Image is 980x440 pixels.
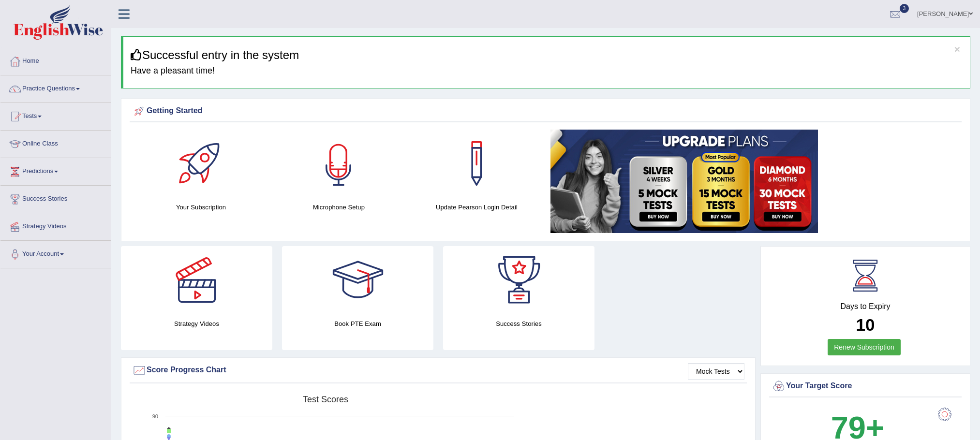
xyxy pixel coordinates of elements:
h4: Success Stories [443,319,594,329]
span: 3 [900,4,909,13]
a: Your Account [0,241,111,265]
div: Your Target Score [772,379,959,394]
h4: Book PTE Exam [282,319,433,329]
b: 10 [856,315,875,334]
a: Practice Questions [0,75,111,100]
tspan: Test scores [303,395,348,404]
h4: Update Pearson Login Detail [413,202,541,212]
a: Tests [0,103,111,127]
button: × [954,44,960,54]
h4: Days to Expiry [772,302,959,311]
a: Online Class [0,131,111,155]
a: Renew Subscription [828,339,901,355]
div: Score Progress Chart [132,363,744,378]
h3: Successful entry in the system [131,49,963,61]
h4: Microphone Setup [275,202,403,212]
a: Home [0,48,111,72]
h4: Your Subscription [137,202,265,212]
h4: Have a pleasant time! [131,66,963,76]
img: small5.jpg [550,130,818,233]
h4: Strategy Videos [121,319,272,329]
a: Success Stories [0,186,111,210]
text: 90 [152,413,158,419]
a: Strategy Videos [0,213,111,237]
a: Predictions [0,158,111,182]
div: Getting Started [132,104,959,118]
